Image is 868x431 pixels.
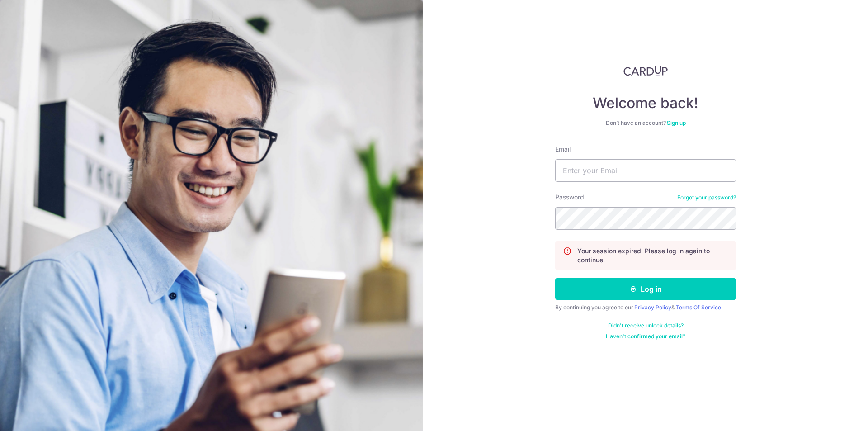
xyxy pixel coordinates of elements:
[555,145,571,154] label: Email
[623,65,668,76] img: CardUp Logo
[667,119,686,126] a: Sign up
[677,194,736,201] a: Forgot your password?
[555,94,736,112] h4: Welcome back!
[577,246,728,265] p: Your session expired. Please log in again to continue.
[555,119,736,127] div: Don’t have an account?
[676,304,721,311] a: Terms Of Service
[555,304,736,311] div: By continuing you agree to our &
[555,193,584,202] label: Password
[555,278,736,300] button: Log in
[555,159,736,182] input: Enter your Email
[608,322,684,329] a: Didn't receive unlock details?
[606,333,685,340] a: Haven't confirmed your email?
[634,304,671,311] a: Privacy Policy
